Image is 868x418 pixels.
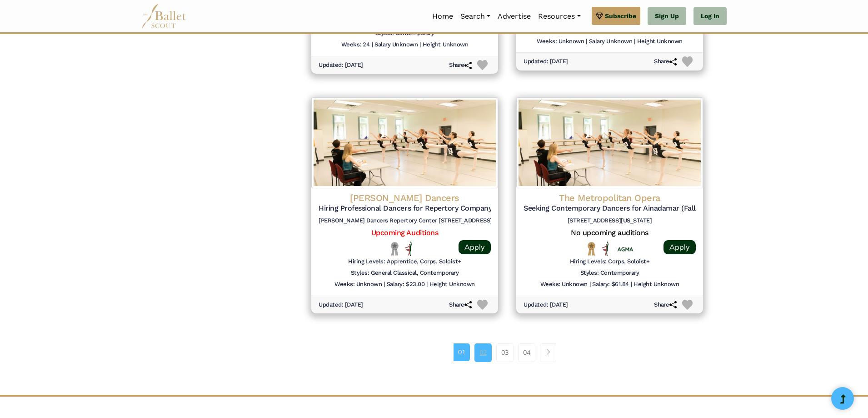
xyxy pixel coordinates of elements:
h6: Salary: $61.84 [592,281,629,288]
img: Local [389,242,400,256]
span: Subscribe [605,11,636,21]
h6: | [372,41,373,49]
h6: Share [449,301,472,309]
h6: Styles: General Classical, Contemporary [351,269,459,277]
a: 04 [518,343,535,362]
h6: Share [449,61,472,69]
a: Upcoming Auditions [371,228,438,237]
h6: Updated: [DATE] [319,301,363,309]
h6: Weeks: 24 [341,41,370,49]
img: Union [618,247,633,252]
h6: Height Unknown [634,281,679,288]
h6: [PERSON_NAME] Dancers Repertory Center [STREET_ADDRESS] 07306 [319,217,491,225]
h6: Share [654,301,677,309]
a: 03 [496,343,514,362]
h6: | [384,281,385,288]
img: Heart [682,300,693,310]
img: gem.svg [596,11,603,21]
h6: Weeks: Unknown [540,281,588,288]
h6: Updated: [DATE] [319,61,363,69]
img: All [602,242,609,256]
h6: Weeks: Unknown [537,38,584,45]
a: Advertise [494,7,534,26]
h5: Seeking Contemporary Dancers for Ainadamar (Fall 2024) [524,204,696,213]
h6: Height Unknown [423,41,468,49]
img: Logo [311,97,498,188]
h6: | [426,281,428,288]
img: Heart [477,300,488,310]
h6: | [586,38,587,45]
a: Home [429,7,457,26]
h6: Salary Unknown [374,41,418,49]
img: National [586,242,597,256]
h6: | [634,38,635,45]
img: Heart [477,60,488,71]
h6: Updated: [DATE] [524,58,568,65]
h6: Styles: Contemporary [580,269,639,277]
h6: | [631,281,632,288]
h5: Hiring Professional Dancers for Repertory Company (Summer 2025) [319,204,491,213]
a: 01 [454,343,470,361]
a: Apply [663,240,696,254]
h6: Height Unknown [429,281,475,288]
img: Heart [682,56,693,67]
h4: [PERSON_NAME] Dancers [319,192,491,204]
h6: Weeks: Unknown [334,281,382,288]
h6: Hiring Levels: Apprentice, Corps, Soloist+ [348,258,461,266]
h6: Height Unknown [637,38,683,45]
img: Logo [516,97,703,188]
h6: [STREET_ADDRESS][US_STATE] [524,217,696,225]
h6: Hiring Levels: Corps, Soloist+ [570,258,650,266]
nav: Page navigation example [454,343,561,362]
h6: Share [654,58,677,65]
img: All [405,242,412,256]
h6: Updated: [DATE] [524,301,568,309]
h4: The Metropolitan Opera [524,192,696,204]
h6: Salary: $23.00 [387,281,424,288]
h6: | [419,41,421,49]
a: Log In [693,7,727,25]
a: Sign Up [648,7,686,25]
h6: | [589,281,591,288]
a: Resources [534,7,584,26]
a: Apply [459,240,491,254]
a: Subscribe [592,7,640,25]
a: 02 [474,343,492,362]
a: Search [457,7,494,26]
h6: Salary Unknown [589,38,632,45]
h5: No upcoming auditions [524,228,696,238]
